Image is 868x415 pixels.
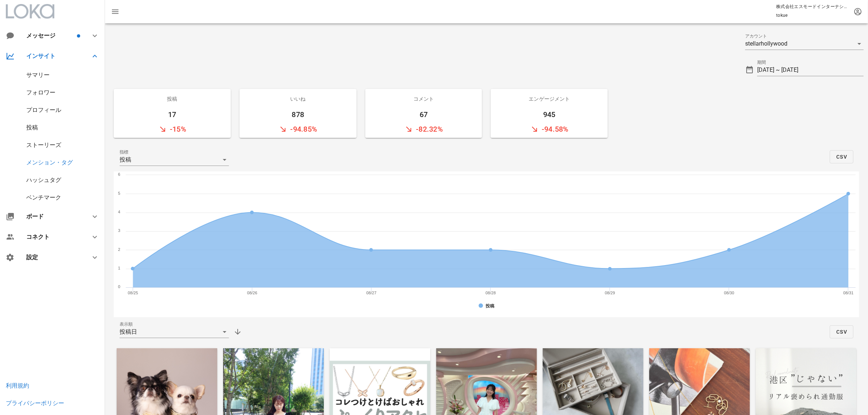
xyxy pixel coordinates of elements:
div: インサイト [26,53,82,59]
text: 3 [118,228,120,233]
span: CSV [836,329,847,335]
p: 株式会社エスモードインターナショナル [776,3,849,10]
text: 08/29 [605,291,615,295]
div: 表示順投稿日 [120,326,229,338]
div: コメント [365,89,482,109]
div: エンゲージメント [491,89,608,109]
div: アカウントstellarhollywood [745,38,864,50]
div: 投稿 [120,156,131,163]
tspan: 投稿 [485,303,495,309]
div: 878 [240,109,357,120]
a: ハッシュタグ [26,177,61,183]
a: プロフィール [26,106,61,113]
text: 5 [118,191,120,195]
div: ボード [26,213,82,220]
p: tokue [776,12,849,19]
a: プライバシーポリシー [6,400,64,407]
text: 08/26 [247,291,257,295]
a: ストーリーズ [26,141,61,148]
span: CSV [836,154,847,160]
a: 利用規約 [6,382,29,389]
div: コネクト [26,233,82,240]
text: 08/27 [366,291,377,295]
text: 2 [118,247,120,252]
div: -15% [114,120,231,138]
div: 17 [114,109,231,120]
div: 指標投稿 [120,154,229,166]
a: メンション・タグ [26,159,73,166]
text: 08/31 [843,291,853,295]
text: 08/28 [486,291,496,295]
span: バッジ [77,34,80,38]
div: 設定 [26,254,82,261]
button: CSV [830,325,853,338]
div: stellarhollywood [745,40,787,47]
a: フォロワー [26,89,55,96]
div: -94.85% [240,120,357,138]
a: ベンチマーク [26,194,61,201]
div: -94.58% [491,120,608,138]
text: 6 [118,172,120,177]
div: 投稿日 [120,329,137,335]
a: 投稿 [26,124,38,131]
div: 投稿 [114,89,231,109]
text: 08/30 [724,291,734,295]
text: 0 [118,284,120,289]
text: 1 [118,266,120,270]
div: -82.32% [365,120,482,138]
div: いいね [240,89,357,109]
a: サマリー [26,71,50,78]
div: 945 [491,109,608,120]
div: 67 [365,109,482,120]
div: メッセージ [26,32,75,39]
text: 4 [118,210,120,214]
button: CSV [830,150,853,163]
text: 08/25 [128,291,138,295]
